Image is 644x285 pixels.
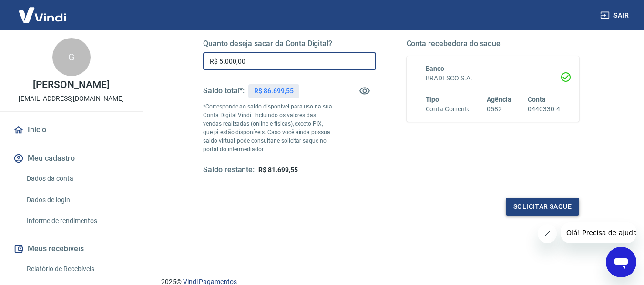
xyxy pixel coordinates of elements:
[203,165,255,175] h5: Saldo restante:
[203,86,245,96] h5: Saldo total*:
[426,96,440,103] span: Tipo
[528,104,560,114] h6: 0440330-4
[528,96,546,103] span: Conta
[426,104,470,114] h6: Conta Corrente
[23,190,131,210] a: Dados de login
[11,238,131,259] button: Meus recebíveis
[561,222,636,243] iframe: Message from company
[258,166,297,174] span: R$ 81.699,55
[11,119,131,140] a: Início
[19,94,124,104] p: [EMAIL_ADDRESS][DOMAIN_NAME]
[506,198,579,216] button: Solicitar saque
[203,39,376,49] h5: Quanto deseja sacar da Conta Digital?
[426,73,561,83] h6: BRADESCO S.A.
[11,0,73,29] img: Vindi
[52,38,91,76] div: G
[598,7,633,24] button: Sair
[487,104,511,114] h6: 0582
[606,247,636,277] iframe: Button to launch messaging window
[487,96,511,103] span: Agência
[6,7,80,14] span: Olá! Precisa de ajuda?
[538,224,557,243] iframe: Close message
[254,86,293,96] p: R$ 86.699,55
[203,102,333,154] p: *Corresponde ao saldo disponível para uso na sua Conta Digital Vindi. Incluindo os valores das ve...
[33,80,109,90] p: [PERSON_NAME]
[407,39,580,49] h5: Conta recebedora do saque
[426,65,445,72] span: Banco
[11,148,131,169] button: Meu cadastro
[23,259,131,279] a: Relatório de Recebíveis
[23,211,131,231] a: Informe de rendimentos
[23,169,131,188] a: Dados da conta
